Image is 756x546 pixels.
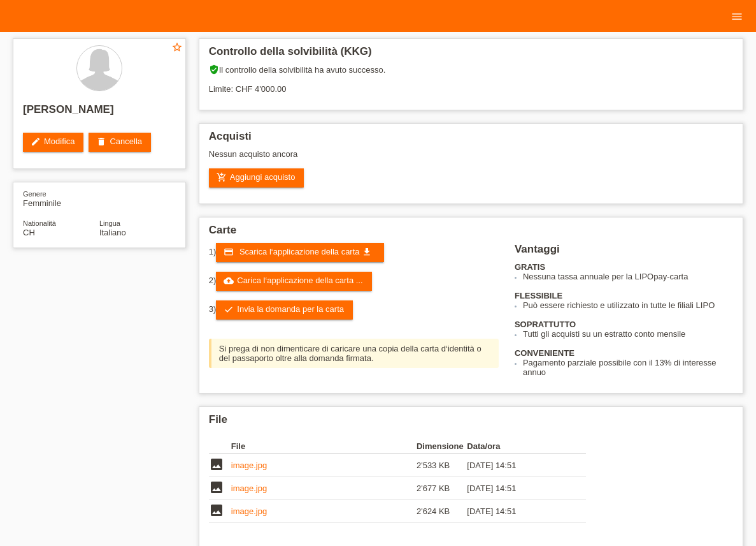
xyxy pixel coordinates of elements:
[171,41,183,55] a: star_border
[209,64,733,103] div: Il controllo della solvibilità ha avuto successo. Limite: CHF 4'000.00
[231,483,267,493] a: image.jpg
[209,243,499,262] div: 1)
[89,133,151,152] a: deleteCancella
[96,136,106,147] i: delete
[209,272,499,291] div: 2)
[209,339,499,368] div: Si prega di non dimenticare di caricare una copia della carta d‘identità o del passaporto oltre a...
[231,506,267,516] a: image.jpg
[216,243,384,262] a: credit_card Scarica l‘applicazione della carta get_app
[209,64,219,75] i: verified_user
[209,300,499,320] div: 3)
[724,12,750,20] a: menu
[417,454,467,477] td: 2'533 KB
[239,247,360,256] span: Scarica l‘applicazione della carta
[523,358,733,377] li: Pagamento parziale possibile con il 13% di interesse annuo
[216,300,353,320] a: checkInvia la domanda per la carta
[224,247,234,257] i: credit_card
[23,219,56,227] span: Nationalità
[209,413,733,432] h2: File
[209,168,304,188] a: add_shopping_cartAggiungi acquisto
[467,439,568,454] th: Data/ora
[209,45,733,64] h2: Controllo della solvibilità (KKG)
[23,133,83,152] a: editModifica
[209,503,224,518] i: image
[515,243,733,262] h2: Vantaggi
[467,500,568,523] td: [DATE] 14:51
[224,304,234,314] i: check
[23,103,176,122] h2: [PERSON_NAME]
[417,500,467,523] td: 2'624 KB
[224,276,234,286] i: cloud_upload
[523,272,733,281] li: Nessuna tassa annuale per la LIPOpay-carta
[23,190,46,198] span: Genere
[515,320,576,329] b: SOPRATTUTTO
[515,262,545,272] b: GRATIS
[362,247,372,257] i: get_app
[731,10,743,23] i: menu
[209,224,733,243] h2: Carte
[209,480,224,495] i: image
[209,149,733,168] div: Nessun acquisto ancora
[209,130,733,149] h2: Acquisti
[209,457,224,472] i: image
[217,172,227,182] i: add_shopping_cart
[23,228,35,237] span: Svizzera
[99,228,126,237] span: Italiano
[467,454,568,477] td: [DATE] 14:51
[99,219,120,227] span: Lingua
[171,41,183,53] i: star_border
[467,477,568,500] td: [DATE] 14:51
[31,136,41,147] i: edit
[23,189,99,208] div: Femminile
[523,300,733,310] li: Può essere richiesto e utilizzato in tutte le filiali LIPO
[231,439,417,454] th: File
[216,272,371,291] a: cloud_uploadCarica l‘applicazione della carta ...
[417,477,467,500] td: 2'677 KB
[417,439,467,454] th: Dimensione
[515,348,574,358] b: CONVENIENTE
[231,461,267,470] a: image.jpg
[515,291,562,300] b: FLESSIBILE
[523,329,733,339] li: Tutti gli acquisti su un estratto conto mensile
